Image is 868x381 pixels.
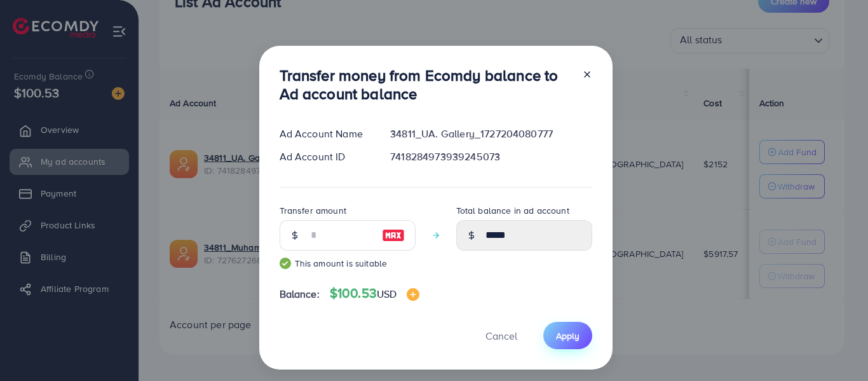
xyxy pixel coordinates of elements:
[814,324,858,371] iframe: Chat
[470,322,533,349] button: Cancel
[543,322,592,349] button: Apply
[380,127,602,141] div: 34811_UA. Gallery_1727204080777
[382,228,405,243] img: image
[280,204,346,217] label: Transfer amount
[556,329,580,342] span: Apply
[377,287,397,301] span: USD
[280,258,291,269] img: guide
[280,287,320,301] span: Balance:
[407,288,419,301] img: image
[456,204,569,217] label: Total balance in ad account
[330,286,420,301] h4: $100.53
[269,127,381,141] div: Ad Account Name
[269,149,381,164] div: Ad Account ID
[280,66,572,103] h3: Transfer money from Ecomdy balance to Ad account balance
[280,257,416,270] small: This amount is suitable
[485,329,517,343] span: Cancel
[380,149,602,164] div: 7418284973939245073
